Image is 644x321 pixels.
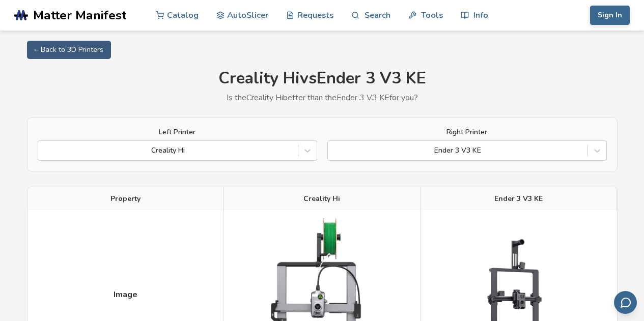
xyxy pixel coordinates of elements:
[614,291,637,314] button: Send feedback via email
[303,195,340,203] span: Creality Hi
[110,195,141,203] span: Property
[27,41,111,59] a: ← Back to 3D Printers
[43,147,45,155] input: Creality Hi
[327,128,607,136] label: Right Printer
[494,195,543,203] span: Ender 3 V3 KE
[33,8,126,22] span: Matter Manifest
[27,93,618,102] p: Is the Creality Hi better than the Ender 3 V3 KE for you?
[27,69,618,88] h1: Creality Hi vs Ender 3 V3 KE
[114,290,137,299] span: Image
[590,6,630,25] button: Sign In
[38,128,317,136] label: Left Printer
[333,147,335,155] input: Ender 3 V3 KE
